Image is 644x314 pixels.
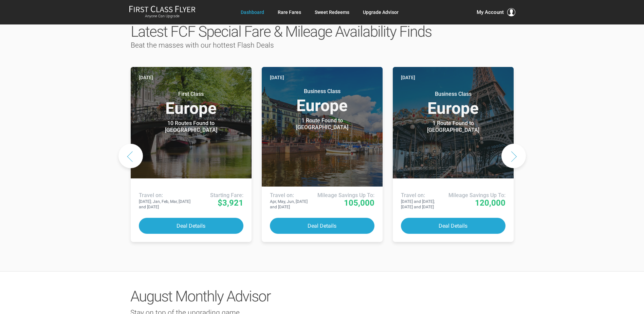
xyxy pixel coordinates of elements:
a: [DATE] Business ClassEurope 1 Route Found to [GEOGRAPHIC_DATA] Use These Miles / Points: Travel o... [262,67,383,242]
small: First Class [149,91,234,98]
a: Upgrade Advisor [363,6,399,18]
button: Deal Details [270,218,374,234]
div: 1 Route Found to [GEOGRAPHIC_DATA] [280,117,365,131]
small: Anyone Can Upgrade [129,14,196,19]
button: Deal Details [139,218,243,234]
a: Rare Fares [278,6,301,18]
h3: Europe [139,91,243,117]
h3: Europe [401,91,505,117]
span: August Monthly Advisor [130,287,271,305]
div: 1 Route Found to [GEOGRAPHIC_DATA] [411,120,496,134]
h3: Europe [270,88,374,114]
button: Next slide [501,144,526,168]
small: Business Class [411,91,496,98]
button: Previous slide [118,144,143,168]
span: Beat the masses with our hottest Flash Deals [131,41,274,49]
a: First Class FlyerAnyone Can Upgrade [129,5,196,19]
time: [DATE] [401,74,415,81]
time: [DATE] [139,74,153,81]
small: Business Class [280,88,365,95]
a: Sweet Redeems [315,6,349,18]
button: My Account [477,8,515,16]
a: Dashboard [241,6,264,18]
a: [DATE] First ClassEurope 10 Routes Found to [GEOGRAPHIC_DATA] Airlines offering special fares: Tr... [131,67,252,242]
span: My Account [477,8,504,16]
time: [DATE] [270,74,284,81]
a: [DATE] Business ClassEurope 1 Route Found to [GEOGRAPHIC_DATA] Use These Miles / Points: Travel o... [393,67,514,242]
span: Latest FCF Special Fare & Mileage Availability Finds [131,23,431,40]
button: Deal Details [401,218,505,234]
img: First Class Flyer [129,5,196,13]
div: 10 Routes Found to [GEOGRAPHIC_DATA] [149,120,234,134]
